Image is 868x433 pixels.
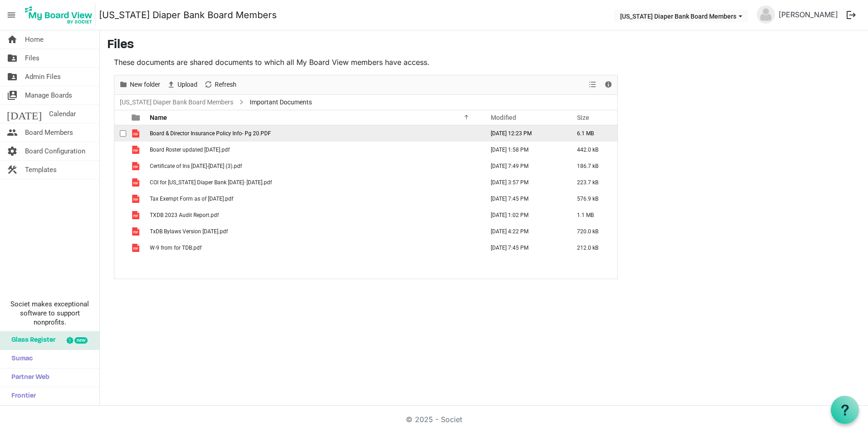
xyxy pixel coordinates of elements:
td: 1.1 MB is template cell column header Size [567,207,617,223]
a: [US_STATE] Diaper Bank Board Members [99,6,277,24]
td: 576.9 kB is template cell column header Size [567,191,617,207]
span: Partner Web [7,369,49,387]
td: is template cell column header type [126,207,147,223]
span: settings [7,142,18,160]
span: menu [3,6,20,24]
td: November 07, 2023 4:22 PM column header Modified [481,223,567,240]
span: Calendar [49,105,76,123]
td: May 28, 2024 7:45 PM column header Modified [481,240,567,256]
td: checkbox [114,125,126,142]
td: checkbox [114,191,126,207]
td: 6.1 MB is template cell column header Size [567,125,617,142]
span: Sumac [7,350,33,368]
td: COI for Texas Diaper Bank 2024- 2025.pdf is template cell column header Name [147,174,481,191]
td: is template cell column header type [126,174,147,191]
button: Upload [165,79,199,90]
span: TXDB 2023 Audit Report.pdf [150,212,219,218]
button: Texas Diaper Bank Board Members dropdownbutton [614,10,748,22]
span: Refresh [214,79,237,90]
td: checkbox [114,158,126,174]
td: checkbox [114,174,126,191]
td: Certificate of Ins 2023-2024 (3).pdf is template cell column header Name [147,158,481,174]
span: Tax Exempt Form as of [DATE].pdf [150,196,233,202]
a: My Board View Logo [22,4,99,26]
button: Refresh [202,79,238,90]
span: Societ makes exceptional software to support nonprofits. [4,300,95,327]
span: W-9 from for TDB.pdf [150,245,202,251]
a: © 2025 - Societ [406,415,462,424]
td: checkbox [114,142,126,158]
div: View [585,75,601,94]
img: My Board View Logo [22,4,95,26]
td: 223.7 kB is template cell column header Size [567,174,617,191]
td: TXDB 2023 Audit Report.pdf is template cell column header Name [147,207,481,223]
span: Home [25,30,44,49]
span: Size [577,114,589,121]
span: people [7,123,18,142]
td: Board & Director Insurance Policy Info- Pg 20.PDF is template cell column header Name [147,125,481,142]
img: no-profile-picture.svg [757,5,775,24]
span: Files [25,49,39,67]
button: New folder [118,79,162,90]
span: Frontier [7,387,36,405]
span: TxDB Bylaws Version [DATE].pdf [150,228,228,235]
span: switch_account [7,86,18,104]
td: is template cell column header type [126,142,147,158]
div: Details [601,75,616,94]
span: construction [7,161,18,179]
span: Board Configuration [25,142,85,160]
span: Board & Director Insurance Policy Info- Pg 20.PDF [150,130,271,137]
span: New folder [129,79,161,90]
td: Tax Exempt Form as of Apr 2024.pdf is template cell column header Name [147,191,481,207]
h3: Files [107,38,861,53]
td: May 28, 2024 7:45 PM column header Modified [481,191,567,207]
div: Refresh [201,75,240,94]
span: Important Documents [248,97,314,108]
td: 186.7 kB is template cell column header Size [567,158,617,174]
td: February 21, 2025 3:57 PM column header Modified [481,174,567,191]
span: Name [150,114,167,121]
span: Modified [491,114,516,121]
td: is template cell column header type [126,158,147,174]
td: February 20, 2024 7:49 PM column header Modified [481,158,567,174]
span: Manage Boards [25,86,72,104]
div: Upload [163,75,201,94]
span: folder_shared [7,68,18,86]
td: 720.0 kB is template cell column header Size [567,223,617,240]
div: new [74,337,88,344]
td: is template cell column header type [126,240,147,256]
td: August 12, 2024 1:02 PM column header Modified [481,207,567,223]
span: Admin Files [25,68,61,86]
p: These documents are shared documents to which all My Board View members have access. [114,57,618,68]
span: [DATE] [7,105,42,123]
button: View dropdownbutton [587,79,598,90]
td: 442.0 kB is template cell column header Size [567,142,617,158]
a: [PERSON_NAME] [775,5,842,24]
td: is template cell column header type [126,125,147,142]
span: Board Members [25,123,73,142]
button: Details [602,79,615,90]
td: February 23, 2024 1:58 PM column header Modified [481,142,567,158]
td: checkbox [114,207,126,223]
td: Board Roster updated 23Feb2024.pdf is template cell column header Name [147,142,481,158]
span: home [7,30,18,49]
td: is template cell column header type [126,223,147,240]
a: [US_STATE] Diaper Bank Board Members [118,97,235,108]
button: logout [842,5,861,25]
span: Glass Register [7,331,55,349]
td: checkbox [114,240,126,256]
span: Upload [177,79,198,90]
div: New folder [116,75,163,94]
td: 212.0 kB is template cell column header Size [567,240,617,256]
span: Templates [25,161,57,179]
td: TxDB Bylaws Version Sept 2017.pdf is template cell column header Name [147,223,481,240]
span: COI for [US_STATE] Diaper Bank [DATE]- [DATE].pdf [150,179,272,186]
td: checkbox [114,223,126,240]
span: Certificate of Ins [DATE]-[DATE] (3).pdf [150,163,242,169]
td: W-9 from for TDB.pdf is template cell column header Name [147,240,481,256]
td: June 25, 2024 12:23 PM column header Modified [481,125,567,142]
span: folder_shared [7,49,18,67]
td: is template cell column header type [126,191,147,207]
span: Board Roster updated [DATE].pdf [150,147,230,153]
